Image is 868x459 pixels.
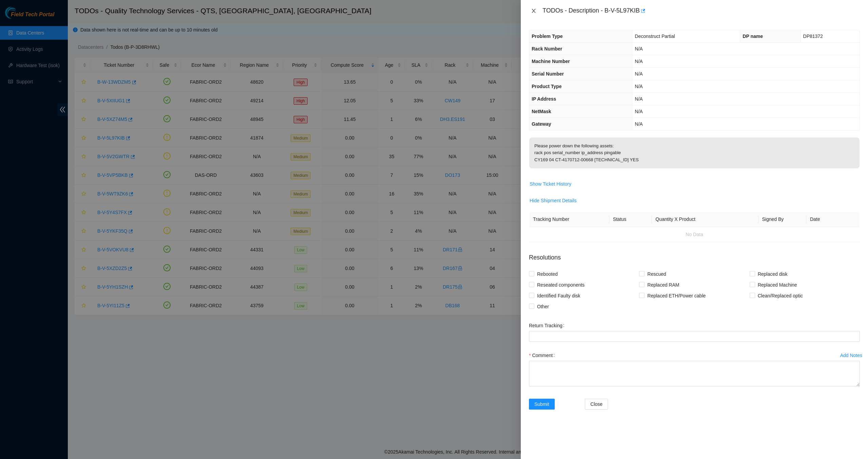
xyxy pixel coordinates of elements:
[645,290,708,301] span: Replaced ETH/Power cable
[532,109,551,114] span: NetMask
[635,121,643,127] span: N/A
[529,179,572,189] button: Show Ticket History
[645,279,682,290] span: Replaced RAM
[840,353,862,358] div: Add Notes
[529,399,555,410] button: Submit
[590,400,603,408] span: Close
[635,59,643,64] span: N/A
[645,269,669,279] span: Rescued
[755,269,790,279] span: Replaced disk
[635,34,675,39] span: Deconstruct Partial
[635,96,643,102] span: N/A
[529,331,860,342] input: Return Tracking
[529,227,860,242] td: No Data
[529,350,557,361] label: Comment
[609,212,652,227] th: Status
[755,290,806,301] span: Clean/Replaced optic
[743,34,763,39] span: DP name
[755,279,800,290] span: Replaced Machine
[803,34,823,39] span: DP81372
[758,212,806,227] th: Signed By
[532,34,563,39] span: Problem Type
[530,197,577,204] span: Hide Shipment Details
[635,109,643,114] span: N/A
[534,279,587,290] span: Reseated components
[534,301,552,312] span: Other
[635,71,643,77] span: N/A
[532,59,570,64] span: Machine Number
[534,400,549,408] span: Submit
[529,361,860,387] textarea: Comment
[585,399,608,410] button: Close
[529,138,860,168] p: Please power down the following assets: rack pos serial_number ip_address pingable CY169 04 CT-41...
[530,180,571,188] span: Show Ticket History
[652,212,758,227] th: Quantity X Product
[529,212,609,227] th: Tracking Number
[532,71,564,77] span: Serial Number
[532,121,551,127] span: Gateway
[534,269,560,279] span: Rebooted
[529,248,860,262] p: Resolutions
[532,96,556,102] span: IP Address
[806,212,860,227] th: Date
[532,84,561,89] span: Product Type
[532,46,562,51] span: Rack Number
[635,46,643,51] span: N/A
[531,8,536,14] span: close
[534,290,583,301] span: Identified Faulty disk
[635,84,643,89] span: N/A
[542,5,860,16] div: TODOs - Description - B-V-5L97KIB
[840,350,863,361] button: Add Notes
[529,8,538,14] button: Close
[529,320,567,331] label: Return Tracking
[529,195,577,206] button: Hide Shipment Details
